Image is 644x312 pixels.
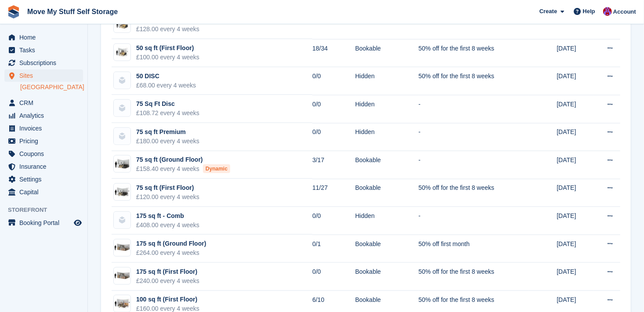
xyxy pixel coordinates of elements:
a: Move My Stuff Self Storage [24,4,121,19]
td: Bookable [355,39,419,67]
span: Tasks [19,44,72,56]
span: Home [19,31,72,44]
div: £108.72 every 4 weeks [136,109,199,118]
td: 5/16 [312,11,355,40]
span: Invoices [19,122,72,134]
td: Bookable [355,263,419,291]
span: Booking Portal [19,217,72,229]
td: 0/0 [312,263,355,291]
span: Subscriptions [19,57,72,69]
a: Preview store [72,218,83,228]
td: [DATE] [557,67,593,95]
div: 175 sq ft (First Floor) [136,267,199,276]
div: £408.00 every 4 weeks [136,221,199,230]
div: 75 sq ft (First Floor) [136,183,199,192]
a: [GEOGRAPHIC_DATA] [20,83,83,91]
td: Hidden [355,67,419,95]
a: menu [4,31,83,44]
div: £264.00 every 4 weeks [136,248,206,258]
td: 50% off for the first 8 weeks [419,179,529,207]
a: menu [4,122,83,134]
div: £158.40 every 4 weeks [136,164,230,174]
td: Bookable [355,179,419,207]
div: 175 sq ft - Comb [136,211,199,221]
div: £68.00 every 4 weeks [136,81,196,90]
img: stora-icon-8386f47178a22dfd0bd8f6a31ec36ba5ce8667c1dd55bd0f319d3a0aa187defe.svg [7,5,20,18]
span: Help [583,7,595,16]
span: Settings [19,173,72,185]
td: [DATE] [557,179,593,207]
img: 175-sqft-unit.jpg [114,270,130,283]
a: menu [4,160,83,173]
a: menu [4,97,83,109]
td: 0/0 [312,123,355,151]
td: Bookable [355,235,419,263]
span: Pricing [19,135,72,147]
div: 175 sq ft (Ground Floor) [136,239,206,248]
div: £180.00 every 4 weeks [136,137,199,146]
td: [DATE] [557,151,593,179]
span: Coupons [19,148,72,160]
td: [DATE] [557,11,593,40]
td: - [419,123,529,151]
span: Create [539,7,557,16]
td: - [419,207,529,235]
td: Bookable [355,11,419,40]
img: blank-unit-type-icon-ffbac7b88ba66c5e286b0e438baccc4b9c83835d4c34f86887a83fc20ec27e7b.svg [114,128,130,145]
td: [DATE] [557,207,593,235]
td: Hidden [355,123,419,151]
a: menu [4,186,83,198]
td: 18/34 [312,39,355,67]
div: 75 Sq Ft Disc [136,99,199,109]
td: 0/0 [312,67,355,95]
div: 100 sq ft (First Floor) [136,295,199,304]
td: - [419,11,529,40]
span: CRM [19,97,72,109]
div: Dynamic [203,164,230,173]
td: Bookable [355,151,419,179]
div: 50 sq ft (First Floor) [136,44,199,53]
a: menu [4,69,83,82]
div: 75 sq ft (Ground Floor) [136,155,230,164]
td: Hidden [355,95,419,123]
img: Carrie Machin [603,7,612,16]
td: 0/0 [312,95,355,123]
img: blank-unit-type-icon-ffbac7b88ba66c5e286b0e438baccc4b9c83835d4c34f86887a83fc20ec27e7b.svg [114,100,130,116]
td: 3/17 [312,151,355,179]
img: 175-sqft-unit.jpg [114,242,130,254]
span: Account [613,7,636,16]
td: [DATE] [557,235,593,263]
td: 0/0 [312,207,355,235]
td: 0/1 [312,235,355,263]
td: 50% off for the first 8 weeks [419,67,529,95]
td: Hidden [355,207,419,235]
a: menu [4,173,83,185]
span: Capital [19,186,72,198]
img: 100.jpg [114,297,130,310]
img: 75-sqft-unit.jpg [114,158,130,171]
td: 50% off first month [419,235,529,263]
td: - [419,95,529,123]
img: 75.jpg [114,186,130,199]
span: Storefront [8,206,87,214]
a: menu [4,109,83,122]
div: £120.00 every 4 weeks [136,192,199,202]
a: menu [4,57,83,69]
div: 50 DISC [136,72,196,81]
span: Insurance [19,160,72,173]
a: menu [4,44,83,56]
td: [DATE] [557,263,593,291]
td: [DATE] [557,39,593,67]
td: 11/27 [312,179,355,207]
img: 50.jpg [114,46,130,59]
div: 75 sq ft Premium [136,127,199,137]
img: blank-unit-type-icon-ffbac7b88ba66c5e286b0e438baccc4b9c83835d4c34f86887a83fc20ec27e7b.svg [114,72,130,89]
td: [DATE] [557,123,593,151]
td: 50% off for the first 8 weeks [419,263,529,291]
div: £240.00 every 4 weeks [136,276,199,286]
td: [DATE] [557,95,593,123]
a: menu [4,217,83,229]
a: menu [4,148,83,160]
span: Sites [19,69,72,82]
td: - [419,151,529,179]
